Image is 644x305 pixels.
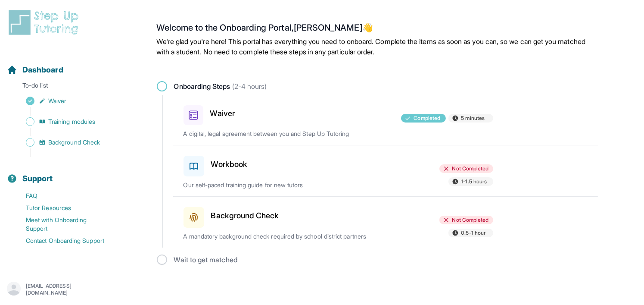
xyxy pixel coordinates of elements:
span: Background Check [48,138,100,147]
button: Support [3,159,106,188]
a: Waiver [7,95,110,107]
span: Dashboard [22,64,63,76]
a: Dashboard [7,64,63,76]
span: Not Completed [452,165,489,172]
a: Background CheckNot Completed0.5-1 hourA mandatory background check required by school district p... [173,197,598,248]
a: WaiverCompleted5 minutesA digital, legal agreement between you and Step Up Tutoring [173,95,598,145]
p: To-do list [3,81,106,93]
p: [EMAIL_ADDRESS][DOMAIN_NAME] [26,283,103,296]
a: Contact Onboarding Support [7,235,110,247]
a: Training modules [7,116,110,128]
h3: Background Check [211,210,279,222]
span: 1-1.5 hours [461,178,487,185]
span: Completed [414,115,441,122]
a: Tutor Resources [7,202,110,214]
h3: Workbook [211,158,248,170]
a: Background Check [7,136,110,148]
a: FAQ [7,190,110,202]
span: 0.5-1 hour [461,230,486,236]
span: Not Completed [452,217,489,223]
a: WorkbookNot Completed1-1.5 hoursOur self-paced training guide for new tutors [173,145,598,196]
a: Meet with Onboarding Support [7,214,110,235]
button: Dashboard [3,50,106,79]
span: Training modules [48,117,95,126]
p: Our self-paced training guide for new tutors [184,181,385,189]
span: (2-4 hours) [230,82,267,91]
span: Onboarding Steps [174,81,267,91]
span: 5 minutes [461,115,485,122]
h3: Waiver [210,107,235,119]
img: logo [7,9,84,36]
p: A digital, legal agreement between you and Step Up Tutoring [184,129,385,138]
span: Waiver [48,97,66,105]
p: A mandatory background check required by school district partners [184,232,385,241]
p: We're glad you're here! This portal has everything you need to onboard. Complete the items as soo... [157,36,598,57]
span: Support [22,173,53,185]
button: [EMAIL_ADDRESS][DOMAIN_NAME] [7,282,103,297]
h2: Welcome to the Onboarding Portal, [PERSON_NAME] 👋 [157,22,598,36]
